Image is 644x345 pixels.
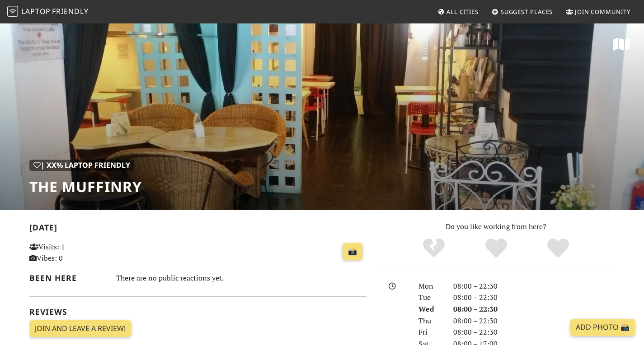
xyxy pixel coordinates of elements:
a: All Cities [434,4,482,20]
p: Do you like working from here? [377,221,615,233]
div: Wed [413,304,447,315]
img: LaptopFriendly [7,6,18,17]
div: 08:00 – 22:30 [448,327,620,338]
div: 08:00 – 22:30 [448,304,620,315]
div: Yes [465,237,527,260]
div: 08:00 – 22:30 [448,292,620,304]
span: All Cities [447,8,479,16]
h2: Reviews [29,307,367,317]
div: | XX% Laptop Friendly [29,160,134,171]
span: Join Community [575,8,630,16]
div: 08:00 – 22:30 [448,315,620,327]
div: Mon [413,281,447,292]
div: Tue [413,292,447,304]
h2: [DATE] [29,223,367,236]
div: No [403,237,465,260]
div: Fri [413,327,447,338]
span: Suggest Places [501,8,553,16]
a: Join Community [562,4,634,20]
h1: The Muffinry [29,178,142,195]
h2: Been here [29,273,106,283]
div: Definitely! [527,237,589,260]
span: Friendly [52,6,88,16]
p: Visits: 1 Vibes: 0 [29,241,135,264]
a: Suggest Places [488,4,557,20]
div: There are no public reactions yet. [116,271,367,285]
a: Join and leave a review! [29,320,131,337]
div: 08:00 – 22:30 [448,281,620,292]
a: Add Photo 📸 [570,319,635,336]
div: Thu [413,315,447,327]
span: Laptop [21,6,51,16]
a: LaptopFriendly LaptopFriendly [7,4,89,20]
a: 📸 [343,243,362,260]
